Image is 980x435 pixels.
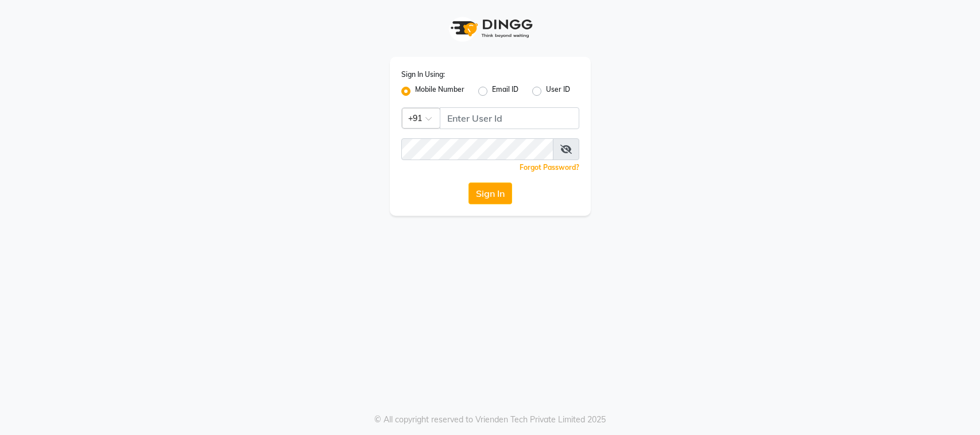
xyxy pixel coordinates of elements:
label: Email ID [492,84,518,98]
label: User ID [546,84,570,98]
a: Forgot Password? [520,163,579,172]
input: Username [440,107,579,129]
button: Sign In [468,182,512,204]
label: Mobile Number [415,84,464,98]
img: logo1.svg [444,11,536,45]
label: Sign In Using: [401,69,445,80]
input: Username [401,138,553,160]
